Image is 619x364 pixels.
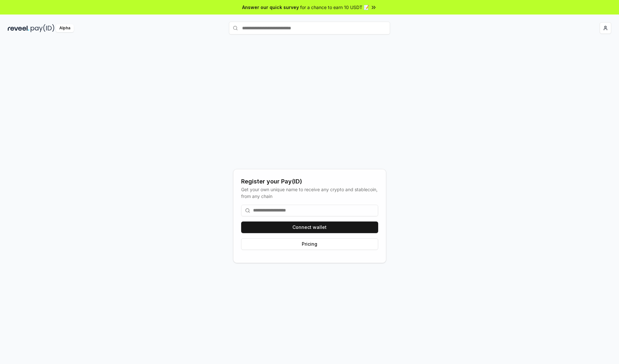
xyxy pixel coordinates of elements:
span: Answer our quick survey [242,4,299,11]
div: Register your Pay(ID) [241,177,378,186]
img: pay_id [31,24,54,32]
span: for a chance to earn 10 USDT 📝 [300,4,369,11]
img: reveel_dark [8,24,29,32]
button: Connect wallet [241,221,378,233]
button: Pricing [241,238,378,250]
div: Alpha [56,24,74,32]
div: Get your own unique name to receive any crypto and stablecoin, from any chain [241,186,378,200]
